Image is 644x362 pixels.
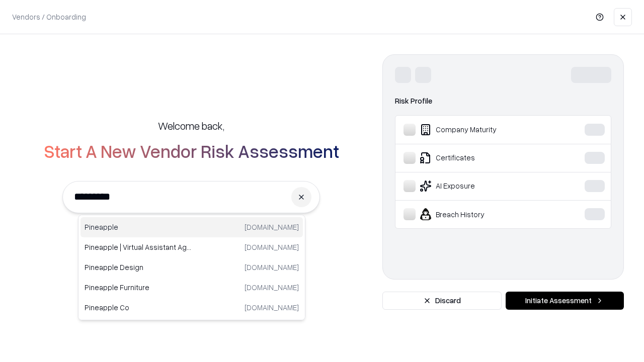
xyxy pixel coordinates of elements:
[85,222,192,232] p: Pineapple
[12,12,86,22] p: Vendors / Onboarding
[404,124,554,136] div: Company Maturity
[85,302,192,313] p: Pineapple Co
[44,141,339,161] h2: Start A New Vendor Risk Assessment
[506,292,624,310] button: Initiate Assessment
[245,222,299,232] p: [DOMAIN_NAME]
[245,282,299,293] p: [DOMAIN_NAME]
[245,302,299,313] p: [DOMAIN_NAME]
[404,152,554,164] div: Certificates
[85,282,192,293] p: Pineapple Furniture
[245,262,299,273] p: [DOMAIN_NAME]
[78,215,305,320] div: Suggestions
[382,292,502,310] button: Discard
[85,242,192,252] p: Pineapple | Virtual Assistant Agency
[245,242,299,252] p: [DOMAIN_NAME]
[395,95,611,107] div: Risk Profile
[158,119,224,133] h5: Welcome back,
[404,180,554,192] div: AI Exposure
[404,208,554,220] div: Breach History
[85,262,192,273] p: Pineapple Design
